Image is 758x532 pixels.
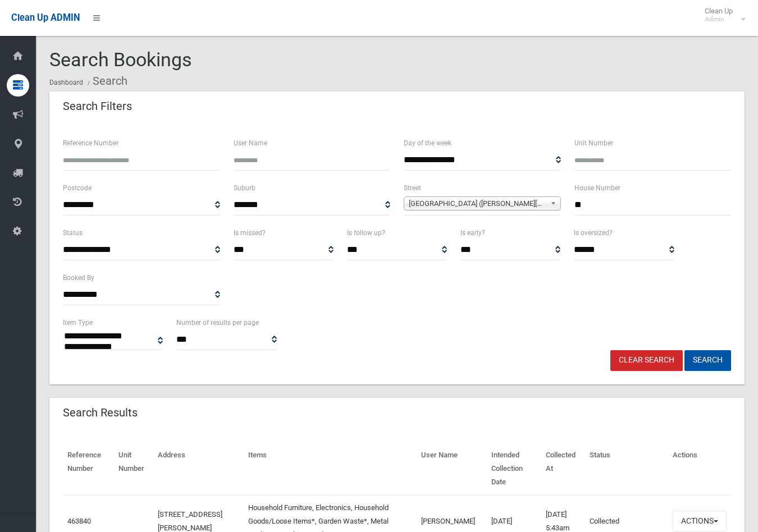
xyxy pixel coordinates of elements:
th: User Name [417,443,487,495]
label: Is early? [460,227,485,239]
span: Search Bookings [49,48,192,71]
a: Clear Search [610,350,683,371]
a: Dashboard [49,79,83,86]
label: Unit Number [574,137,613,149]
small: Admin [705,15,733,24]
label: Street [404,182,421,194]
span: Clean Up ADMIN [11,12,80,23]
label: Status [63,227,83,239]
label: Number of results per page [176,317,259,329]
label: Suburb [234,182,255,194]
span: [GEOGRAPHIC_DATA] ([PERSON_NAME][GEOGRAPHIC_DATA]) [409,197,546,210]
button: Actions [673,511,727,531]
label: Is missed? [234,227,266,239]
label: Reference Number [63,137,118,149]
label: Is follow up? [347,227,385,239]
th: Collected At [541,443,585,495]
th: Actions [668,443,731,495]
th: Unit Number [114,443,153,495]
th: Items [244,443,417,495]
button: Search [684,350,731,371]
label: Postcode [63,182,92,194]
a: 463840 [67,517,91,525]
label: Item Type [63,317,93,329]
label: Day of the week [404,137,451,149]
th: Status [585,443,668,495]
header: Search Results [49,402,151,424]
label: Is oversized? [574,227,613,239]
th: Address [153,443,244,495]
th: Intended Collection Date [487,443,541,495]
label: User Name [234,137,267,149]
label: House Number [574,182,620,194]
label: Booked By [63,272,94,284]
header: Search Filters [49,95,145,117]
span: Clean Up [699,7,744,24]
th: Reference Number [63,443,114,495]
li: Search [85,71,127,91]
a: [STREET_ADDRESS][PERSON_NAME] [158,510,222,532]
